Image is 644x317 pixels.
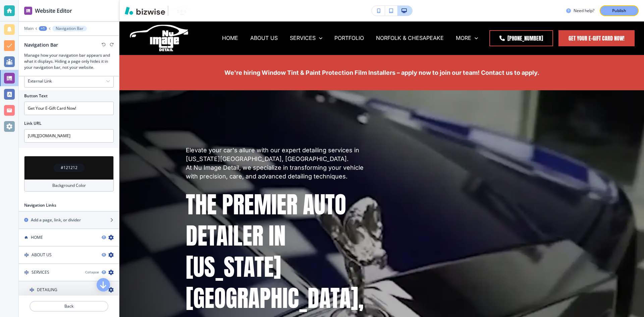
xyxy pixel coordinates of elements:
h3: Need help? [574,8,594,14]
button: Main [24,26,34,31]
img: Your Logo [171,6,189,15]
img: Drag [30,287,34,292]
h4: DETAILING [37,287,57,293]
button: Back [30,301,108,312]
p: Navigation Bar [56,26,84,31]
p: SERVICES [290,34,316,42]
a: Get Your E-Gift Card Now! [558,30,635,46]
h2: Add a page, link, or divider [31,217,81,223]
h4: Background Color [52,182,86,189]
img: NU Image Detail [129,24,190,52]
div: HOME [19,229,119,247]
p: Publish [612,8,626,14]
div: DragDETAILING [19,281,119,299]
p: We're hiring Window Tint & Paint Protection Film Installers – apply now to join our team! Contact... [186,68,578,77]
a: [PHONE_NUMBER] [489,30,553,46]
button: Add a page, link, or divider [19,212,119,228]
p: NORFOLK & CHESAPEAKE [376,34,444,42]
img: Bizwise Logo [125,7,165,15]
h4: ABOUT US [32,252,52,258]
h2: Website Editor [35,7,72,15]
h2: Navigation Links [24,202,56,208]
p: Back [30,303,108,309]
button: Navigation Bar [52,26,87,31]
p: HOME [222,34,238,42]
h4: SERVICES [32,269,49,275]
img: Drag [24,270,29,275]
button: Collapse [85,270,99,275]
h4: HOME [31,234,43,241]
input: Ex. www.google.com [24,129,114,143]
img: Drag [24,253,29,257]
img: editor icon [24,7,32,15]
h4: #121212 [61,165,77,171]
p: ABOUT US [250,34,278,42]
h2: Link URL [24,120,42,126]
h2: Navigation Bar [24,41,58,48]
button: #121212Background Color [24,156,114,192]
p: Elevate your car's allure with our expert detailing services in [US_STATE][GEOGRAPHIC_DATA], [GEO... [186,146,374,181]
h2: Button Text [24,93,48,99]
button: Publish [600,5,639,16]
p: MORE [456,34,471,42]
div: DragABOUT US [19,247,119,264]
p: PORTFOLIO [334,34,364,42]
button: +1 [39,26,47,31]
h3: Manage how your navigation bar appears and what it displays. Hiding a page only hides it in your ... [24,52,114,70]
h4: External Link [28,78,52,84]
